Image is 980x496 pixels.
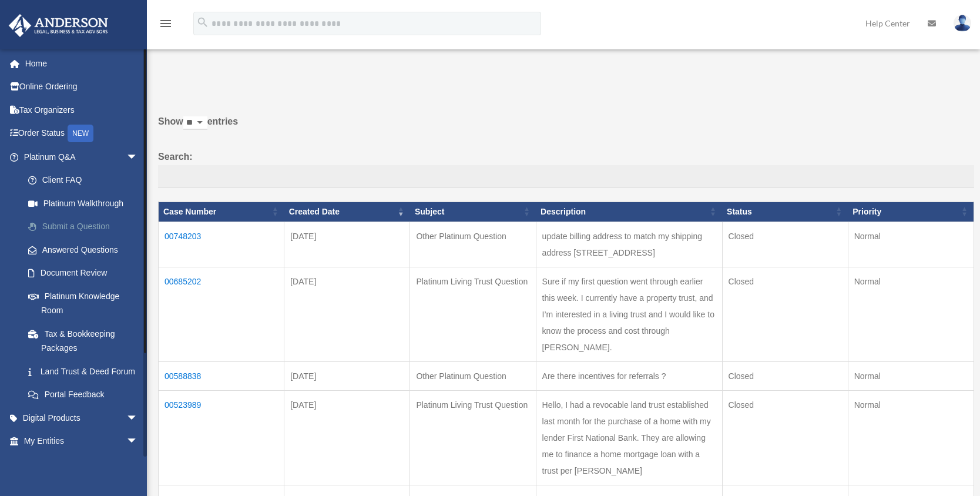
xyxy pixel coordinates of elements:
td: 00588838 [159,361,284,390]
a: Submit a Question [16,215,156,239]
select: Showentries [183,116,207,130]
a: Tax Organizers [8,98,156,122]
a: Land Trust & Deed Forum [16,360,156,383]
td: 00685202 [159,267,284,361]
td: [DATE] [284,361,410,390]
a: Home [8,52,156,75]
td: Normal [848,390,974,485]
a: menu [159,21,173,31]
td: Closed [722,267,848,361]
label: Show entries [158,113,974,142]
span: arrow_drop_down [126,430,150,454]
td: Other Platinum Question [410,222,536,267]
td: [DATE] [284,267,410,361]
a: Order StatusNEW [8,122,156,146]
a: My Entitiesarrow_drop_down [8,430,156,453]
a: Portal Feedback [16,383,156,407]
a: My [PERSON_NAME] Teamarrow_drop_down [8,453,156,476]
a: Platinum Knowledge Room [16,284,156,322]
a: Platinum Q&Aarrow_drop_down [8,145,156,169]
i: search [196,16,209,29]
td: [DATE] [284,390,410,485]
td: 00748203 [159,222,284,267]
td: Normal [848,267,974,361]
td: Sure if my first question went through earlier this week. I currently have a property trust, and ... [536,267,722,361]
td: Other Platinum Question [410,361,536,390]
i: menu [159,16,173,31]
input: Search: [158,165,974,187]
th: Case Number: activate to sort column ascending [159,202,284,222]
td: Hello, I had a revocable land trust established last month for the purchase of a home with my len... [536,390,722,485]
span: arrow_drop_down [126,145,150,169]
span: arrow_drop_down [126,406,150,430]
a: Digital Productsarrow_drop_down [8,406,156,430]
a: Document Review [16,262,156,285]
td: 00523989 [159,390,284,485]
td: Platinum Living Trust Question [410,267,536,361]
td: Normal [848,361,974,390]
td: Are there incentives for referrals ? [536,361,722,390]
a: Platinum Walkthrough [16,192,156,215]
th: Priority: activate to sort column ascending [848,202,974,222]
a: Answered Questions [16,238,150,262]
th: Subject: activate to sort column ascending [410,202,536,222]
td: [DATE] [284,222,410,267]
td: Platinum Living Trust Question [410,390,536,485]
a: Client FAQ [16,169,156,192]
a: Online Ordering [8,75,156,99]
img: Anderson Advisors Platinum Portal [5,14,112,37]
th: Created Date: activate to sort column ascending [284,202,410,222]
label: Search: [158,149,974,187]
td: Closed [722,390,848,485]
td: Closed [722,361,848,390]
td: update billing address to match my shipping address [STREET_ADDRESS] [536,222,722,267]
th: Status: activate to sort column ascending [722,202,848,222]
img: User Pic [954,15,971,32]
td: Normal [848,222,974,267]
span: arrow_drop_down [126,453,150,477]
td: Closed [722,222,848,267]
a: Tax & Bookkeeping Packages [16,322,156,360]
div: NEW [68,125,93,142]
th: Description: activate to sort column ascending [536,202,722,222]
